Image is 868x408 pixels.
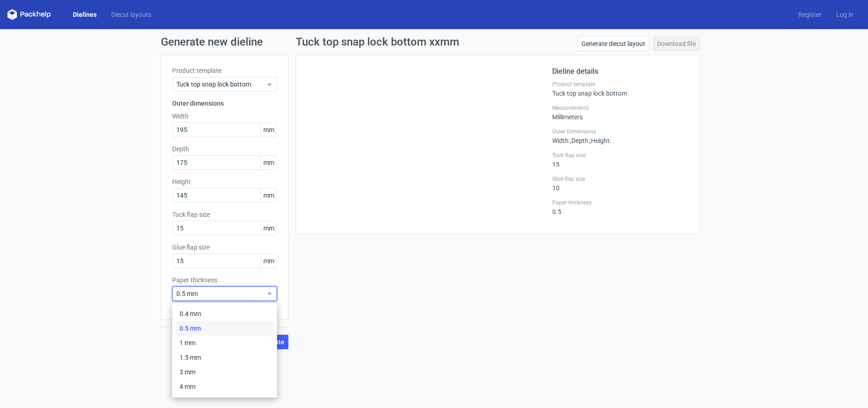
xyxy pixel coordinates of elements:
label: Paper thickness [552,199,689,206]
div: 1 mm [176,336,273,350]
span: mm [261,189,277,202]
label: Product template [552,81,689,88]
span: mm [261,156,277,169]
img: tab_domain_overview_orange.svg [25,53,32,60]
div: 0.5 mm [176,321,273,336]
img: logo_orange.svg [15,15,22,22]
label: Outer Dimensions [552,128,689,135]
h3: Outer dimensions [172,99,277,108]
label: Product template [172,66,277,75]
h1: Tuck top snap lock bottom xxmm [296,36,459,47]
span: mm [261,254,277,268]
span: mm [261,221,277,235]
span: mm [261,123,277,137]
div: Tuck top snap lock bottom [552,81,689,97]
a: Log in [829,10,861,19]
label: Tuck flap size [172,210,277,219]
div: Domain: [DOMAIN_NAME] [24,24,100,31]
label: Paper thickness [172,275,277,285]
a: Register [791,10,829,19]
div: 1.5 mm [176,350,273,365]
div: v 4.0.25 [26,15,45,22]
div: 10 [552,175,689,192]
div: 15 [552,152,689,168]
div: Domain Overview [35,54,82,60]
div: 3 mm [176,365,273,379]
div: Keywords by Traffic [101,54,154,60]
span: Tuck top snap lock bottom [176,80,266,89]
div: 0.4 mm [176,306,273,321]
label: Measurements [552,104,689,112]
a: Diecut layouts [104,10,159,19]
img: website_grey.svg [15,24,22,31]
span: 0.5 mm [176,289,266,298]
a: Generate diecut layout [577,36,649,51]
label: Height [172,177,277,186]
h2: Dieline details [552,66,689,77]
span: Width : [552,137,570,144]
a: Dielines [66,10,104,19]
span: , Height : [590,137,611,144]
label: Tuck flap size [552,152,689,159]
div: 4 mm [176,379,273,394]
label: Glue flap size [172,243,277,252]
div: Millimeters [552,104,689,121]
label: Glue flap size [552,175,689,183]
span: , Depth : [570,137,590,144]
img: tab_keywords_by_traffic_grey.svg [91,53,98,60]
label: Depth [172,144,277,153]
h1: Generate new dieline [161,36,708,47]
div: 0.5 [552,199,689,215]
label: Width [172,112,277,121]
